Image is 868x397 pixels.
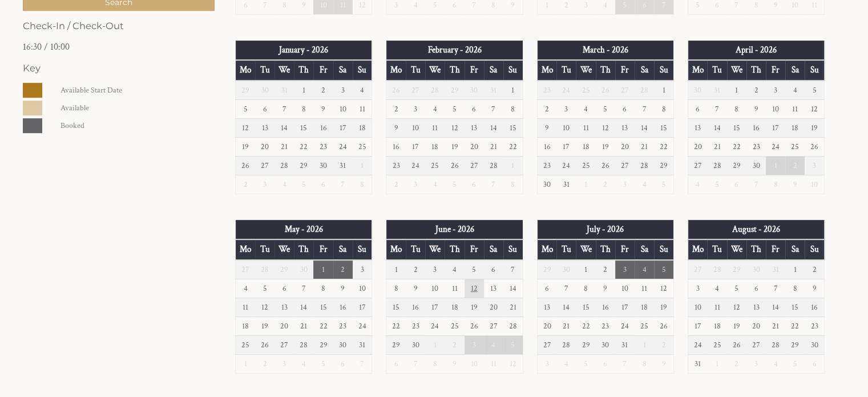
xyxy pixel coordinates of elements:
td: 10 [556,118,576,137]
td: 21 [274,137,294,156]
td: 3 [556,99,576,118]
th: Tu [707,239,726,259]
td: 18 [353,118,372,137]
th: July - 2026 [537,220,673,239]
td: 3 [353,260,372,279]
td: 22 [654,137,673,156]
td: 17 [766,118,785,137]
td: 12 [236,118,255,137]
td: 2 [596,260,615,279]
td: 4 [635,260,654,279]
td: 27 [406,81,425,100]
td: 24 [333,137,353,156]
th: Mo [386,239,406,259]
th: We [576,60,595,80]
td: 6 [255,99,274,118]
td: 4 [445,260,464,279]
th: Sa [785,60,805,80]
td: 30 [556,260,576,279]
th: Su [805,239,824,259]
td: 7 [635,99,654,118]
dd: Available Start Date [58,83,212,98]
th: Th [596,239,615,259]
td: 30 [294,260,313,279]
th: Su [503,60,523,80]
td: 2 [785,156,805,175]
td: 27 [615,81,635,100]
td: 2 [406,260,425,279]
td: 4 [576,99,595,118]
td: 30 [537,175,556,194]
th: Sa [785,239,805,259]
td: 2 [333,260,353,279]
td: 11 [425,118,445,137]
td: 8 [654,99,673,118]
td: 21 [707,137,726,156]
th: We [727,239,746,259]
td: 13 [615,118,635,137]
td: 26 [386,81,406,100]
td: 28 [707,260,726,279]
td: 7 [746,175,766,194]
td: 2 [537,99,556,118]
td: 5 [445,175,464,194]
td: 8 [766,175,785,194]
td: 17 [556,137,576,156]
dd: Booked [58,118,212,133]
th: We [727,60,746,80]
td: 1 [386,260,406,279]
td: 14 [274,118,294,137]
td: 18 [425,137,445,156]
td: 8 [727,99,746,118]
td: 6 [484,260,503,279]
td: 13 [688,118,707,137]
td: 29 [537,260,556,279]
td: 8 [503,99,523,118]
td: 27 [688,260,707,279]
th: Sa [635,239,654,259]
td: 26 [445,156,464,175]
th: Sa [333,60,353,80]
td: 13 [465,118,484,137]
td: 10 [333,99,353,118]
th: We [274,60,294,80]
th: We [425,239,445,259]
th: Fr [615,239,635,259]
td: 5 [707,175,726,194]
td: 24 [766,137,785,156]
td: 1 [313,260,333,279]
th: Su [805,60,824,80]
td: 5 [294,175,313,194]
th: Fr [313,239,333,259]
th: Tu [406,60,425,80]
td: 28 [635,156,654,175]
td: 16 [386,137,406,156]
td: 3 [255,175,274,194]
td: 3 [406,175,425,194]
td: 3 [406,99,425,118]
td: 12 [805,99,824,118]
td: 16 [537,137,556,156]
th: Th [746,60,766,80]
td: 23 [537,81,556,100]
td: 13 [255,118,274,137]
td: 29 [727,156,746,175]
td: 1 [727,81,746,100]
th: Sa [484,239,503,259]
td: 4 [274,175,294,194]
td: 20 [255,137,274,156]
td: 27 [255,156,274,175]
td: 7 [503,260,523,279]
td: 8 [353,175,372,194]
td: 30 [688,81,707,100]
td: 4 [425,175,445,194]
td: 31 [484,81,503,100]
th: Th [294,239,313,259]
td: 23 [386,156,406,175]
td: 23 [746,137,766,156]
td: 9 [386,118,406,137]
td: 21 [635,137,654,156]
td: 3 [805,156,824,175]
td: 6 [688,99,707,118]
th: Th [596,60,615,80]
